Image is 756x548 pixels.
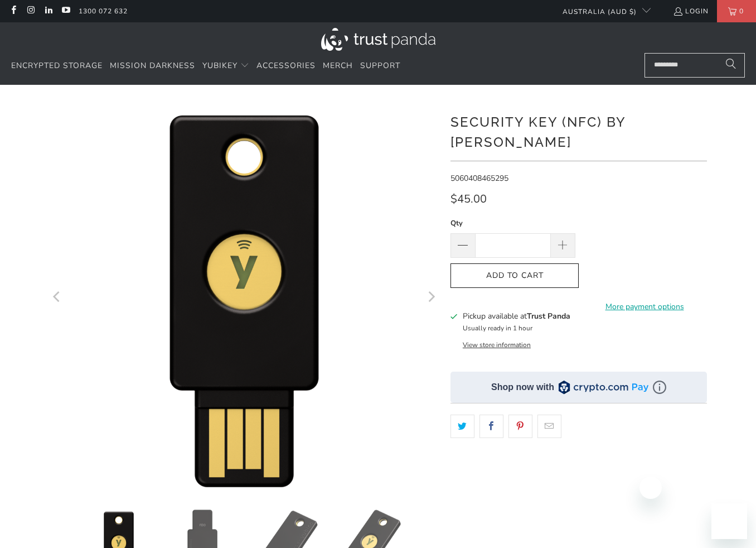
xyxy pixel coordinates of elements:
[360,53,400,79] a: Support
[463,324,532,333] small: Usually ready in 1 hour
[450,415,474,438] a: Share this on Twitter
[582,301,707,313] a: More payment options
[450,458,707,482] iframe: Reviews Widget
[49,102,439,492] a: Security Key (NFC) by Yubico - Trust Panda
[527,311,570,321] b: Trust Panda
[462,271,567,281] span: Add to Cart
[256,60,316,71] span: Accessories
[202,53,249,79] summary: YubiKey
[463,310,570,322] h3: Pickup available at
[61,7,70,16] a: Trust Panda Australia on YouTube
[491,381,554,393] div: Shop now with
[463,340,531,349] button: View store information
[360,60,400,71] span: Support
[79,5,128,17] a: 1300 072 632
[450,110,707,152] h1: Security Key (NFC) by [PERSON_NAME]
[450,263,579,289] button: Add to Cart
[110,60,195,71] span: Mission Darkness
[11,53,400,79] nav: Translation missing: en.navigation.header.main_nav
[8,7,18,16] a: Trust Panda Australia on Facebook
[11,53,103,79] a: Encrypted Storage
[450,217,575,229] label: Qty
[256,53,316,79] a: Accessories
[110,53,195,79] a: Mission Darkness
[450,191,487,206] span: $45.00
[202,60,238,71] span: YubiKey
[717,53,745,78] button: Search
[639,477,662,499] iframe: Close message
[450,173,508,184] span: 5060408465295
[11,60,103,71] span: Encrypted Storage
[479,415,503,438] a: Share this on Facebook
[644,53,745,78] input: Search...
[323,60,353,71] span: Merch
[711,503,747,539] iframe: Button to launch messaging window
[43,7,53,16] a: Trust Panda Australia on LinkedIn
[49,102,66,492] button: Previous
[508,415,532,438] a: Share this on Pinterest
[323,53,353,79] a: Merch
[537,415,561,438] a: Email this to a friend
[673,5,709,17] a: Login
[321,28,435,51] img: Trust Panda Australia
[26,7,35,16] a: Trust Panda Australia on Instagram
[422,102,440,492] button: Next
